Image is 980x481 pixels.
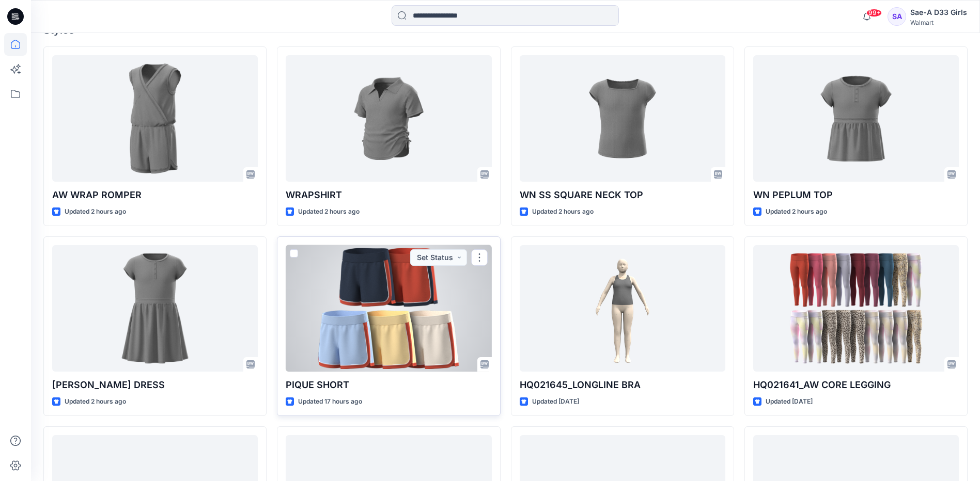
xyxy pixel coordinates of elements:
[286,188,491,202] p: WRAPSHIRT
[52,378,258,392] p: [PERSON_NAME] DRESS
[532,206,594,217] p: Updated 2 hours ago
[532,396,579,407] p: Updated [DATE]
[298,206,360,217] p: Updated 2 hours ago
[298,396,362,407] p: Updated 17 hours ago
[753,245,959,372] a: HQ021641_AW CORE LEGGING
[286,378,491,392] p: PIQUE SHORT
[866,9,882,17] span: 99+
[520,378,725,392] p: HQ021645_LONGLINE BRA
[766,206,827,217] p: Updated 2 hours ago
[753,378,959,392] p: HQ021641_AW CORE LEGGING
[753,55,959,182] a: WN PEPLUM TOP
[520,55,725,182] a: WN SS SQUARE NECK TOP
[520,245,725,372] a: HQ021645_LONGLINE BRA
[52,245,258,372] a: WN HENLEY DRESS
[286,245,491,372] a: PIQUE SHORT
[910,19,967,26] div: Walmart
[52,55,258,182] a: AW WRAP ROMPER
[753,188,959,202] p: WN PEPLUM TOP
[65,396,126,407] p: Updated 2 hours ago
[52,188,258,202] p: AW WRAP ROMPER
[766,396,813,407] p: Updated [DATE]
[888,7,906,26] div: SA
[65,206,126,217] p: Updated 2 hours ago
[910,6,967,19] div: Sae-A D33 Girls
[520,188,725,202] p: WN SS SQUARE NECK TOP
[286,55,491,182] a: WRAPSHIRT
